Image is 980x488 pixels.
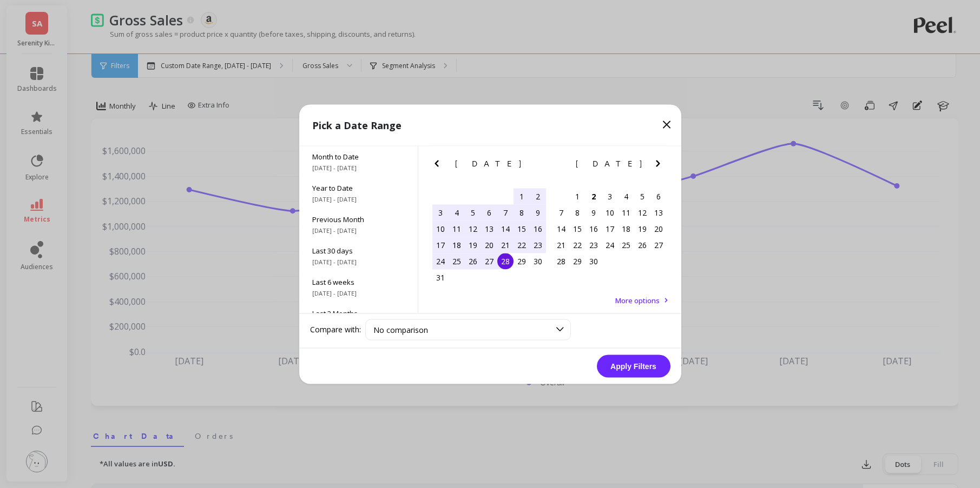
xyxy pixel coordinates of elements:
[615,295,660,305] span: More options
[531,157,548,174] button: Next Month
[465,237,481,253] div: Choose Tuesday, August 19th, 2025
[432,269,449,285] div: Choose Sunday, August 31st, 2025
[465,220,481,237] div: Choose Tuesday, August 12th, 2025
[569,188,586,204] div: Choose Monday, September 1st, 2025
[586,188,602,204] div: Choose Tuesday, September 2nd, 2025
[618,188,634,204] div: Choose Thursday, September 4th, 2025
[553,204,569,220] div: Choose Sunday, September 7th, 2025
[618,220,634,237] div: Choose Thursday, September 18th, 2025
[312,117,402,132] p: Pick a Date Range
[310,324,361,335] label: Compare with:
[514,237,530,253] div: Choose Friday, August 22nd, 2025
[481,253,497,269] div: Choose Wednesday, August 27th, 2025
[449,253,465,269] div: Choose Monday, August 25th, 2025
[569,204,586,220] div: Choose Monday, September 8th, 2025
[465,253,481,269] div: Choose Tuesday, August 26th, 2025
[481,204,497,220] div: Choose Wednesday, August 6th, 2025
[497,237,514,253] div: Choose Thursday, August 21st, 2025
[432,237,449,253] div: Choose Sunday, August 17th, 2025
[652,157,669,174] button: Next Month
[481,237,497,253] div: Choose Wednesday, August 20th, 2025
[312,183,405,192] span: Year to Date
[553,220,569,237] div: Choose Sunday, September 14th, 2025
[569,253,586,269] div: Choose Monday, September 29th, 2025
[553,188,667,269] div: month 2025-09
[312,289,405,297] span: [DATE] - [DATE]
[650,188,667,204] div: Choose Saturday, September 6th, 2025
[530,188,546,204] div: Choose Saturday, August 2nd, 2025
[430,157,448,174] button: Previous Month
[432,220,449,237] div: Choose Sunday, August 10th, 2025
[530,220,546,237] div: Choose Saturday, August 16th, 2025
[514,220,530,237] div: Choose Friday, August 15th, 2025
[634,220,650,237] div: Choose Friday, September 19th, 2025
[465,204,481,220] div: Choose Tuesday, August 5th, 2025
[530,204,546,220] div: Choose Saturday, August 9th, 2025
[514,204,530,220] div: Choose Friday, August 8th, 2025
[586,220,602,237] div: Choose Tuesday, September 16th, 2025
[455,159,523,168] span: [DATE]
[497,253,514,269] div: Choose Thursday, August 28th, 2025
[432,188,546,285] div: month 2025-08
[312,195,405,203] span: [DATE] - [DATE]
[449,204,465,220] div: Choose Monday, August 4th, 2025
[432,204,449,220] div: Choose Sunday, August 3rd, 2025
[481,220,497,237] div: Choose Wednesday, August 13th, 2025
[602,220,618,237] div: Choose Wednesday, September 17th, 2025
[576,159,643,168] span: [DATE]
[312,245,405,255] span: Last 30 days
[530,237,546,253] div: Choose Saturday, August 23rd, 2025
[650,204,667,220] div: Choose Saturday, September 13th, 2025
[312,257,405,266] span: [DATE] - [DATE]
[586,237,602,253] div: Choose Tuesday, September 23rd, 2025
[497,204,514,220] div: Choose Thursday, August 7th, 2025
[514,188,530,204] div: Choose Friday, August 1st, 2025
[550,157,568,174] button: Previous Month
[618,204,634,220] div: Choose Thursday, September 11th, 2025
[312,226,405,235] span: [DATE] - [DATE]
[602,237,618,253] div: Choose Wednesday, September 24th, 2025
[312,308,405,318] span: Last 3 Months
[634,237,650,253] div: Choose Friday, September 26th, 2025
[586,253,602,269] div: Choose Tuesday, September 30th, 2025
[514,253,530,269] div: Choose Friday, August 29th, 2025
[586,204,602,220] div: Choose Tuesday, September 9th, 2025
[618,237,634,253] div: Choose Thursday, September 25th, 2025
[530,253,546,269] div: Choose Saturday, August 30th, 2025
[312,277,405,286] span: Last 6 weeks
[449,220,465,237] div: Choose Monday, August 11th, 2025
[373,324,428,335] span: No comparison
[569,220,586,237] div: Choose Monday, September 15th, 2025
[650,237,667,253] div: Choose Saturday, September 27th, 2025
[634,188,650,204] div: Choose Friday, September 5th, 2025
[553,253,569,269] div: Choose Sunday, September 28th, 2025
[602,188,618,204] div: Choose Wednesday, September 3rd, 2025
[449,237,465,253] div: Choose Monday, August 18th, 2025
[312,163,405,172] span: [DATE] - [DATE]
[569,237,586,253] div: Choose Monday, September 22nd, 2025
[432,253,449,269] div: Choose Sunday, August 24th, 2025
[497,220,514,237] div: Choose Thursday, August 14th, 2025
[312,214,405,224] span: Previous Month
[597,355,670,377] button: Apply Filters
[650,220,667,237] div: Choose Saturday, September 20th, 2025
[312,151,405,161] span: Month to Date
[602,204,618,220] div: Choose Wednesday, September 10th, 2025
[553,237,569,253] div: Choose Sunday, September 21st, 2025
[634,204,650,220] div: Choose Friday, September 12th, 2025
